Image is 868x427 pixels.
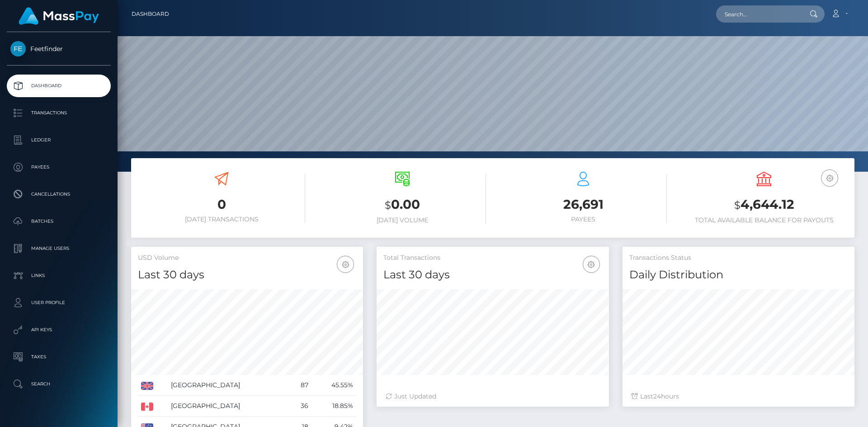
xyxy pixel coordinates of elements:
a: User Profile [7,291,111,314]
p: Taxes [10,350,107,364]
a: Links [7,264,111,287]
a: Transactions [7,102,111,124]
span: Feetfinder [7,45,111,53]
input: Search... [716,5,801,23]
a: Cancellations [7,183,111,206]
a: Taxes [7,346,111,368]
a: Dashboard [7,75,111,97]
p: API Keys [10,323,107,337]
p: Manage Users [10,242,107,255]
a: Search [7,373,111,395]
p: Payees [10,160,107,174]
img: MassPay Logo [19,7,99,25]
a: Dashboard [132,5,169,23]
a: Manage Users [7,237,111,260]
a: API Keys [7,319,111,341]
p: Cancellations [10,188,107,201]
a: Batches [7,210,111,233]
p: Links [10,269,107,282]
p: User Profile [10,296,107,310]
p: Transactions [10,106,107,120]
p: Search [10,377,107,391]
img: Feetfinder [10,41,26,56]
a: Ledger [7,129,111,151]
p: Ledger [10,133,107,147]
p: Batches [10,215,107,228]
a: Payees [7,156,111,178]
p: Dashboard [10,79,107,93]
